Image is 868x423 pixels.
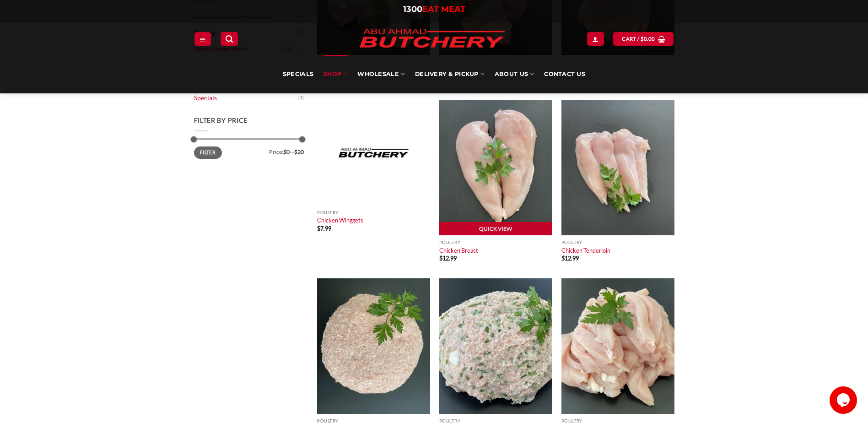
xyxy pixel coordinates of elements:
span: $ [561,255,565,262]
img: Chicken Tenderloin [561,100,674,235]
span: 1300 [403,4,422,14]
iframe: chat widget [830,386,859,414]
button: Filter [194,146,222,159]
img: Chicken Breast [439,100,552,235]
span: Filter by price [194,116,248,124]
bdi: 0.00 [641,36,655,42]
span: EAT MEAT [422,4,465,14]
a: About Us [495,55,534,93]
span: $0 [283,148,290,155]
img: Chicken-Breast-Stir-Fry [561,278,674,414]
span: (1) [298,91,304,105]
a: Specials [194,90,298,106]
img: Placeholder [317,100,430,206]
span: $ [641,35,644,43]
a: Chicken Breast [439,247,478,254]
a: Menu [194,32,211,45]
span: $ [439,255,442,262]
img: Chicken Mince [317,278,430,414]
bdi: 7.99 [317,225,331,232]
a: Chicken Winggets [317,217,363,224]
bdi: 12.99 [561,255,579,262]
p: Poultry [439,240,552,245]
a: Specials [283,55,313,93]
span: $ [317,225,320,232]
a: Quick View [439,222,552,236]
a: View cart [613,32,674,45]
a: Wholesale [357,55,405,93]
img: Chicken Kafta Mince [439,278,552,414]
a: Contact Us [544,55,585,93]
bdi: 12.99 [439,255,457,262]
span: $20 [294,148,304,155]
a: Chicken Tenderloin [561,247,610,254]
span: Cart / [622,35,655,43]
a: Search [221,32,238,45]
p: Poultry [317,210,430,215]
a: My account [587,32,604,45]
a: SHOP [323,55,347,93]
p: Poultry [561,240,674,245]
div: Price: — [194,146,304,155]
a: Delivery & Pickup [415,55,485,93]
a: 1300EAT MEAT [403,4,465,14]
img: Abu Ahmad Butchery [352,23,512,55]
